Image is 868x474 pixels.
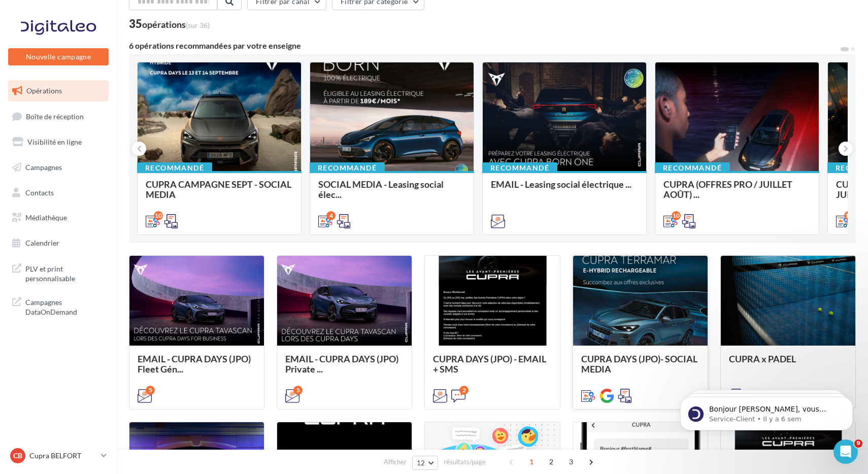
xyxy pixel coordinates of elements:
[6,182,111,204] a: Contacts
[29,451,97,461] p: Cupra BELFORT
[285,353,398,375] span: EMAIL - CUPRA DAYS (JPO) Private ...
[138,353,251,375] span: EMAIL - CUPRA DAYS (JPO) Fleet Gén...
[6,258,111,288] a: PLV et print personnalisable
[13,451,22,461] span: CB
[137,162,212,174] div: Recommandé
[581,353,697,375] span: CUPRA DAYS (JPO)- SOCIAL MEDIA
[6,131,111,153] a: Visibilité en ligne
[25,188,54,196] span: Contacts
[444,457,486,467] span: résultats/page
[186,21,210,29] span: (sur 36)
[25,213,67,222] span: Médiathèque
[543,454,559,470] span: 2
[833,439,858,464] iframe: Intercom live chat
[417,459,425,467] span: 12
[6,291,111,321] a: Campagnes DataOnDemand
[482,162,557,174] div: Recommandé
[142,20,210,29] div: opérations
[6,157,111,178] a: Campagnes
[433,353,546,375] span: CUPRA DAYS (JPO) - EMAIL + SMS
[25,163,62,172] span: Campagnes
[25,239,59,247] span: Calendrier
[146,179,291,200] span: CUPRA CAMPAGNE SEPT - SOCIAL MEDIA
[154,211,163,220] div: 10
[491,179,631,190] span: EMAIL - Leasing social électrique ...
[563,454,579,470] span: 3
[844,211,853,220] div: 11
[6,232,111,254] a: Calendrier
[129,18,210,29] div: 35
[665,376,868,447] iframe: Intercom notifications message
[146,386,155,395] div: 5
[672,211,681,220] div: 10
[6,106,111,127] a: Boîte de réception
[729,353,796,364] span: CUPRA x PADEL
[26,112,84,120] span: Boîte de réception
[25,262,105,284] span: PLV et print personnalisable
[459,386,469,395] div: 2
[310,162,385,174] div: Recommandé
[318,179,444,200] span: SOCIAL MEDIA - Leasing social élec...
[6,80,111,101] a: Opérations
[129,42,840,50] div: 6 opérations recommandées par votre enseigne
[8,446,109,465] a: CB Cupra BELFORT
[854,439,862,448] span: 9
[25,295,105,317] span: Campagnes DataOnDemand
[655,162,730,174] div: Recommandé
[26,86,62,95] span: Opérations
[6,207,111,228] a: Médiathèque
[663,179,792,200] span: CUPRA (OFFRES PRO / JUILLET AOÛT) ...
[384,457,407,467] span: Afficher
[326,211,336,220] div: 4
[27,138,82,146] span: Visibilité en ligne
[412,456,438,470] button: 12
[523,454,540,470] span: 1
[293,386,303,395] div: 5
[8,48,109,65] button: Nouvelle campagne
